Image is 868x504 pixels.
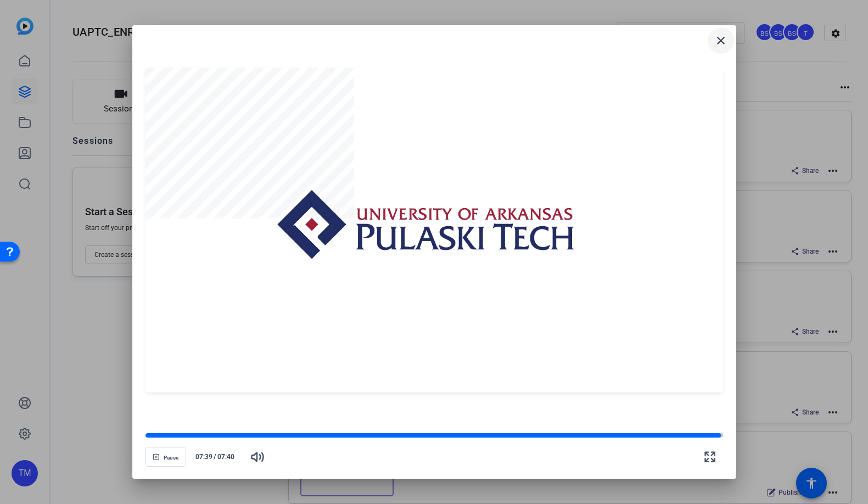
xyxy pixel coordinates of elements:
span: 07:39 [191,452,213,462]
span: 07:40 [217,452,240,462]
button: Fullscreen [697,444,723,470]
span: Pause [164,455,178,461]
button: Mute [244,444,271,470]
div: / [191,452,240,462]
button: Pause [145,447,186,467]
mat-icon: close [714,34,727,47]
